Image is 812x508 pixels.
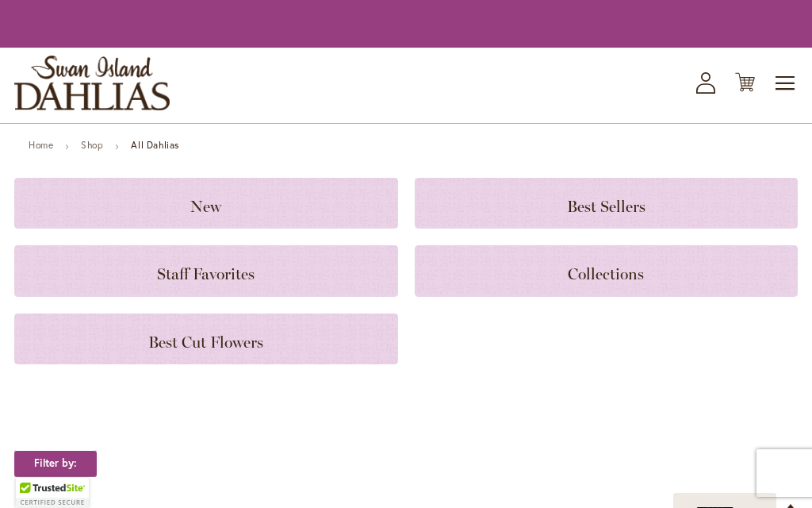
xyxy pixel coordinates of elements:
[190,197,221,216] span: New
[157,264,255,283] span: Staff Favorites
[131,139,179,151] strong: All Dahlias
[29,139,53,151] a: Home
[415,178,799,229] a: Best Sellers
[415,245,799,296] a: Collections
[148,333,263,352] span: Best Cut Flowers
[14,245,398,296] a: Staff Favorites
[14,178,398,229] a: New
[567,197,645,216] span: Best Sellers
[14,450,97,477] strong: Filter by:
[81,139,103,151] a: Shop
[14,314,398,364] a: Best Cut Flowers
[12,452,56,496] iframe: Launch Accessibility Center
[14,56,170,110] a: store logo
[568,264,644,283] span: Collections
